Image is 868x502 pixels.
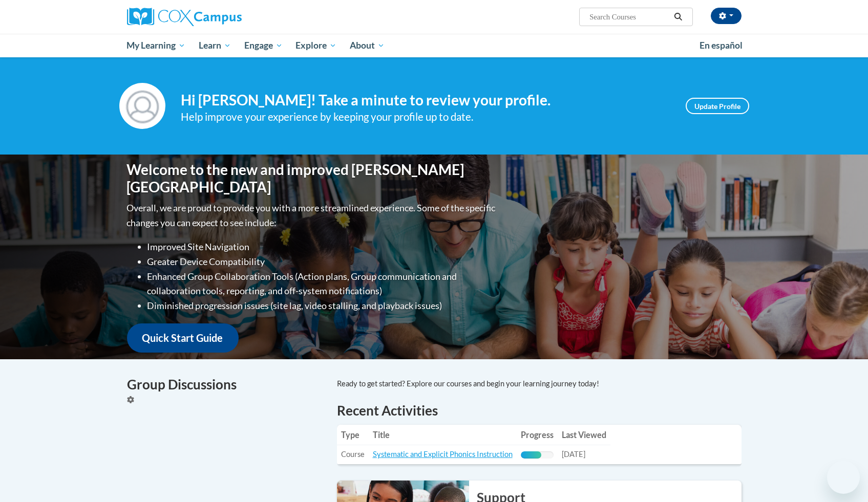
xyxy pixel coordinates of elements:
span: About [350,39,385,52]
span: Engage [244,39,283,52]
span: Course [341,450,365,459]
a: My Learning [120,34,193,57]
span: Explore [295,39,336,52]
img: Cox Campus [127,8,242,26]
span: Learn [199,39,231,52]
h4: Group Discussions [127,375,322,395]
a: En español [693,35,749,56]
a: Cox Campus [127,8,322,26]
button: Search [670,11,686,23]
th: Type [337,425,369,445]
li: Enhanced Group Collaboration Tools (Action plans, Group communication and collaboration tools, re... [147,269,498,299]
a: About [343,34,391,57]
li: Greater Device Compatibility [147,254,498,269]
h1: Welcome to the new and improved [PERSON_NAME][GEOGRAPHIC_DATA] [127,161,498,195]
a: Explore [289,34,343,57]
h1: Recent Activities [337,401,742,420]
span: En español [700,40,743,51]
li: Improved Site Navigation [147,239,498,254]
th: Progress [517,425,558,445]
button: Account Settings [711,8,742,24]
img: Profile Image [119,83,165,129]
a: Update Profile [686,98,749,114]
span: My Learning [126,39,185,52]
div: Progress, % [521,451,542,459]
h4: Hi [PERSON_NAME]! Take a minute to review your profile. [181,92,670,109]
th: Title [369,425,517,445]
iframe: Button to launch messaging window [827,461,860,494]
input: Search Courses [588,11,670,23]
a: Systematic and Explicit Phonics Instruction [373,450,513,459]
th: Last Viewed [558,425,610,445]
p: Overall, we are proud to provide you with a more streamlined experience. Some of the specific cha... [127,201,498,230]
span: [DATE] [562,450,585,459]
a: Quick Start Guide [127,323,239,353]
a: Engage [238,34,289,57]
div: Main menu [112,34,757,57]
li: Diminished progression issues (site lag, video stalling, and playback issues) [147,298,498,313]
div: Help improve your experience by keeping your profile up to date. [181,108,670,125]
a: Learn [192,34,238,57]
